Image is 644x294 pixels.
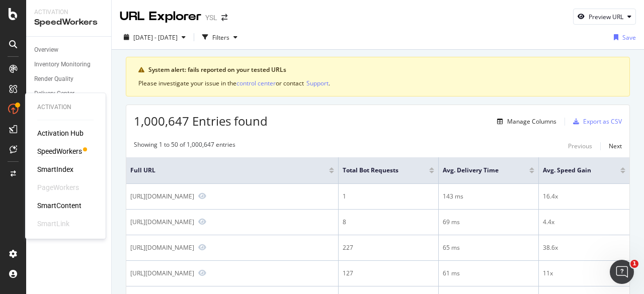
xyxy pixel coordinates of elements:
[543,166,605,175] span: Avg. Speed Gain
[610,260,634,284] iframe: Intercom live chat
[34,59,104,70] a: Inventory Monitoring
[34,88,104,99] a: Delivery Center
[138,78,617,88] div: Please investigate your issue in the or contact .
[443,192,534,201] div: 143 ms
[130,218,194,226] div: [URL][DOMAIN_NAME]
[134,113,268,129] span: 1,000,647 Entries found
[507,117,556,126] div: Manage Columns
[198,218,206,225] a: Preview https://www.ysl.com/en-us/pt_br/pr/vestido-com-modelagem-boxy-em-malha-dupla-face-8140283...
[443,243,534,252] div: 65 ms
[34,74,73,84] div: Render Quality
[306,79,329,87] div: Support
[343,192,434,201] div: 1
[34,45,104,55] a: Overview
[198,269,206,276] a: Preview https://www.ysl.com/en-us/card-cases/saint-laurent-paris-credit-card-case-in-crocodile-em...
[543,218,625,227] div: 4.4x
[343,166,414,175] span: Total Bot Requests
[37,103,94,112] div: Activation
[610,29,636,45] button: Save
[343,269,434,278] div: 127
[130,166,314,175] span: Full URL
[37,201,82,211] a: SmartContent
[622,33,636,42] div: Save
[134,140,235,152] div: Showing 1 to 50 of 1,000,647 entries
[37,164,73,174] a: SmartIndex
[37,146,82,156] a: SpeedWorkers
[120,8,201,25] div: URL Explorer
[609,140,622,152] button: Next
[589,13,623,21] div: Preview URL
[236,78,276,88] button: control center
[221,14,227,21] div: arrow-right-arrow-left
[34,45,58,55] div: Overview
[543,243,625,252] div: 38.6x
[120,29,190,45] button: [DATE] - [DATE]
[148,65,617,74] div: System alert: fails reported on your tested URLs
[443,166,514,175] span: Avg. Delivery Time
[343,218,434,227] div: 8
[569,114,622,130] button: Export as CSV
[343,243,434,252] div: 227
[130,269,194,277] div: [URL][DOMAIN_NAME]
[37,182,79,192] div: PageWorkers
[198,192,206,200] a: Preview https://www.ysl.com/zh-tw/pr/LA%20SCANDALE%E6%BB%91%E9%9D%A2%E7%9A%AE%E9%9D%A9%E5%8E%9A%E...
[609,142,622,150] div: Next
[543,269,625,278] div: 11x
[306,78,329,88] button: Support
[443,218,534,227] div: 69 ms
[130,243,194,252] div: [URL][DOMAIN_NAME]
[133,33,178,42] span: [DATE] - [DATE]
[630,260,638,268] span: 1
[493,116,556,128] button: Manage Columns
[34,17,103,28] div: SpeedWorkers
[212,33,229,42] div: Filters
[583,117,622,126] div: Export as CSV
[198,29,242,45] button: Filters
[568,142,592,150] div: Previous
[236,79,276,87] div: control center
[34,8,103,17] div: Activation
[37,219,69,229] div: SmartLink
[198,244,206,251] a: Preview https://www.ysl.com/en-us/pr/sl-705-813668663.html?utm_source=google&utm_medium=organic&u...
[37,128,84,138] a: Activation Hub
[443,269,534,278] div: 61 ms
[34,88,74,99] div: Delivery Center
[126,57,630,96] div: warning banner
[34,59,91,70] div: Inventory Monitoring
[130,192,194,201] div: [URL][DOMAIN_NAME]
[205,13,217,23] div: YSL
[34,74,104,84] a: Render Quality
[568,140,592,152] button: Previous
[543,192,625,201] div: 16.4x
[573,9,636,25] button: Preview URL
